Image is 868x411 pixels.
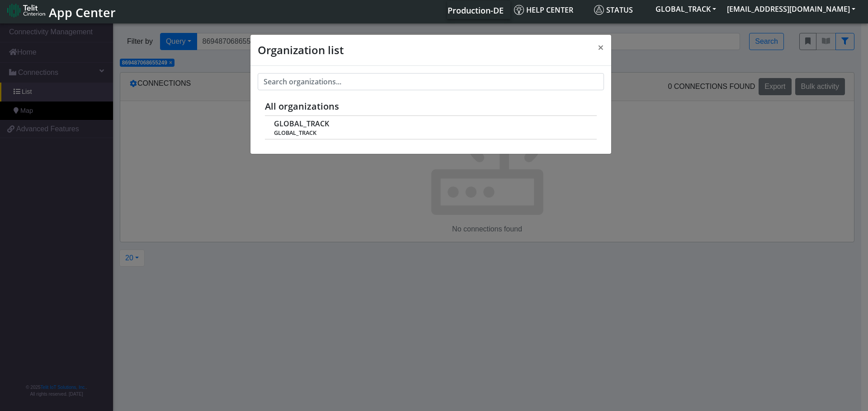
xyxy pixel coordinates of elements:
[265,101,597,112] h5: All organizations
[258,73,604,90] input: Search organizations...
[594,5,633,15] span: Status
[7,3,45,18] img: logo-telit-cinterion-gw-new.png
[258,42,344,58] h4: Organization list
[514,5,573,15] span: Help center
[598,40,604,55] span: ×
[7,0,114,20] a: App Center
[590,1,650,19] a: Status
[722,1,861,17] button: [EMAIL_ADDRESS][DOMAIN_NAME]
[49,4,116,21] span: App Center
[448,5,504,16] span: Production-DE
[594,5,604,15] img: status.svg
[274,120,329,128] span: GLOBAL_TRACK
[274,129,587,136] span: GLOBAL_TRACK
[510,1,590,19] a: Help center
[514,5,524,15] img: knowledge.svg
[650,1,722,17] button: GLOBAL_TRACK
[447,1,503,19] a: Your current platform instance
